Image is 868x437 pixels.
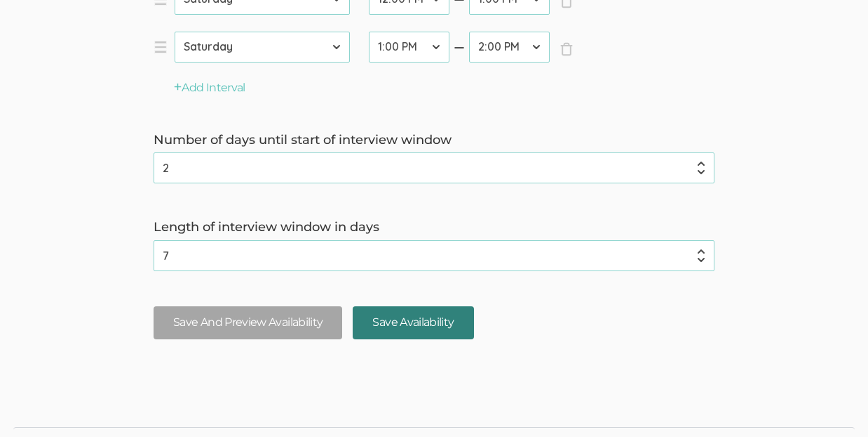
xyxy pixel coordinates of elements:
label: Length of interview window in days [154,218,714,237]
input: Save Availability [353,306,473,339]
span: × [560,42,574,56]
iframe: Chat Widget [798,370,868,437]
label: Number of days until start of interview window [154,131,714,150]
button: Add Interval [174,80,245,96]
button: Save And Preview Availability [154,306,342,339]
